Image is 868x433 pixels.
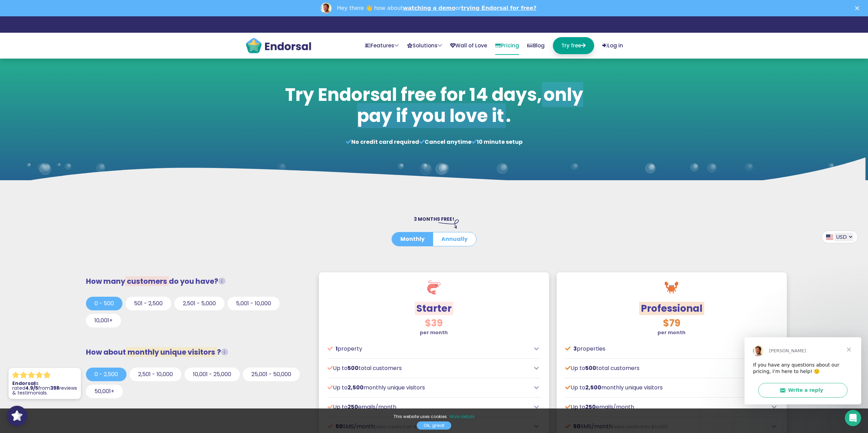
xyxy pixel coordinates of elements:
button: 2,501 - 5,000 [174,297,224,310]
button: Monthly [392,232,433,246]
span: 250 [348,403,358,411]
button: 5,001 - 10,000 [227,297,280,310]
a: Ok, great [417,421,451,430]
div: Hey there 👋 how about or [337,5,536,12]
strong: Endorsal [12,380,35,387]
p: Up to total customers [327,364,530,372]
img: crab.svg [665,281,678,294]
a: More details [450,414,475,420]
span: Professional [639,302,704,315]
div: Close [855,6,862,10]
span: 250 [585,403,596,411]
button: 10,001+ [86,314,121,327]
button: 50,001+ [86,385,123,398]
a: trying Endorsal for free? [461,5,536,11]
span: 2,500 [585,384,601,391]
p: Up to emails/month [327,403,530,411]
span: Starter [415,302,453,315]
span: 2,500 [348,384,364,391]
span: only pay if you love it [357,82,583,128]
p: No credit card required Cancel anytime 10 minute setup [281,138,587,146]
button: 2,501 - 10,000 [130,368,181,381]
a: Wall of Love [450,37,487,54]
img: arrow-right-down.svg [438,219,459,228]
p: Up to emails/month [565,403,768,411]
h3: How about ? [86,348,307,356]
button: 10,001 - 25,000 [185,368,240,381]
a: Log in [602,37,623,54]
strong: per month [658,329,686,336]
a: Solutions [407,37,442,54]
a: Pricing [495,37,519,55]
img: Profile image for Dean [321,3,332,14]
h3: How many do you have? [86,277,307,285]
iframe: Intercom live chat [845,410,861,426]
button: 0 - 2,500 [86,368,127,381]
a: watching a demo [403,5,455,11]
button: 501 - 2,500 [126,297,171,310]
i: Total customers from whom you request testimonials/reviews. [218,278,225,285]
strong: 4.9/5 [25,385,38,391]
a: Features [365,37,399,54]
span: 500 [585,364,596,372]
span: monthly unique visitors [126,347,217,357]
span: $79 [663,316,680,330]
span: 3 [573,345,577,353]
p: Up to monthly unique visitors [327,384,530,392]
h1: Try Endorsal free for 14 days, . [281,84,587,127]
p: Up to monthly unique visitors [565,384,768,392]
span: customers [125,276,169,286]
span: 1 [336,345,338,353]
p: is rated from reviews & testimonials. [12,381,77,395]
i: Unique visitors that view our social proof tools (widgets, FOMO popups or Wall of Love) on your w... [221,349,228,356]
strong: per month [420,329,448,336]
span: 500 [348,364,358,372]
img: shrimp.svg [427,281,441,294]
strong: 398 [50,385,59,391]
p: properties [565,345,768,353]
p: This website uses cookies. [7,414,861,420]
iframe: Intercom live chat message [745,337,861,404]
a: Try free [553,37,594,54]
span: 3 MONTHS FREE! [414,216,454,222]
p: Up to total customers [565,364,768,372]
p: property [327,345,530,353]
a: Blog [527,37,545,54]
button: 0 - 500 [86,297,122,310]
img: endorsal-logo@2x.png [245,37,312,54]
button: 25,001 - 50,000 [243,368,300,381]
span: $39 [425,316,443,330]
button: Annually [433,232,476,246]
